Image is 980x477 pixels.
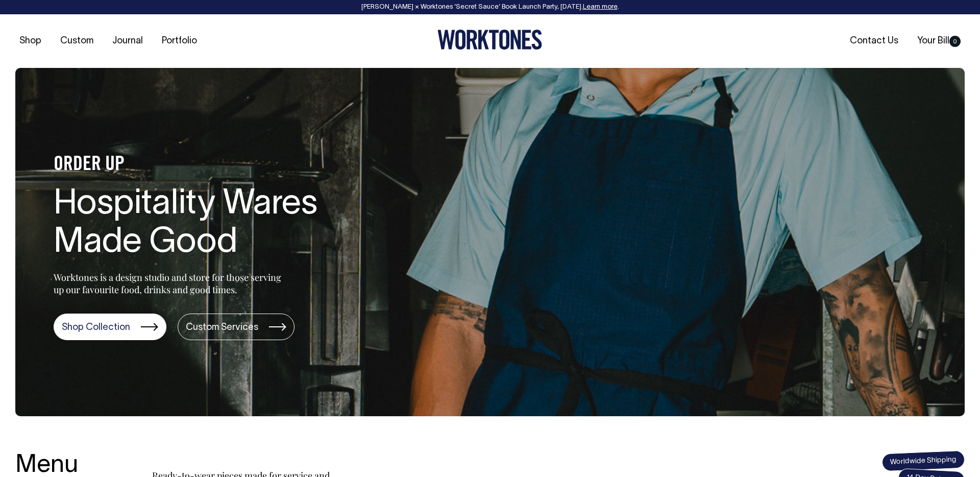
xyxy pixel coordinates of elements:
h1: Hospitality Wares Made Good [54,186,380,263]
a: Learn more [583,4,618,10]
span: Worldwide Shipping [881,450,965,472]
a: Custom Services [178,314,295,340]
a: Portfolio [158,33,201,50]
a: Your Bill0 [913,33,965,50]
span: 0 [949,36,961,47]
a: Contact Us [846,33,902,50]
h4: ORDER UP [54,154,380,176]
a: Journal [108,33,147,50]
p: Worktones is a design studio and store for those serving up our favourite food, drinks and good t... [54,271,286,296]
div: [PERSON_NAME] × Worktones ‘Secret Sauce’ Book Launch Party, [DATE]. . [10,4,970,11]
a: Shop Collection [54,314,166,340]
a: Shop [15,33,45,50]
a: Custom [56,33,97,50]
